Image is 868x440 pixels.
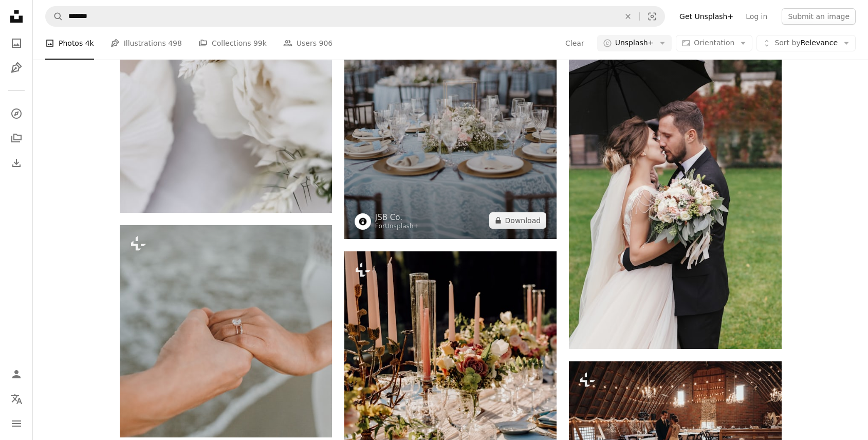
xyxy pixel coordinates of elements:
img: Gorgeous bride and stylish groom passionately kissing under umbrella in rainy outdoors. Sensual w... [569,30,781,349]
button: Unsplash+ [597,35,672,51]
a: Illustrations 498 [110,27,182,60]
a: Get Unsplash+ [673,8,740,25]
span: Unsplash+ [615,38,654,48]
button: Menu [6,413,27,434]
span: 906 [319,38,333,49]
img: Go to JSB Co.'s profile [355,213,371,230]
span: Orientation [694,39,734,47]
a: Explore [6,103,27,124]
button: Search Unsplash [46,7,63,26]
button: Language [6,389,27,409]
span: 498 [168,38,182,49]
button: Download [489,212,547,229]
button: Submit an image [782,8,856,25]
a: Collections [6,128,27,149]
button: Orientation [676,35,752,51]
a: a long table with candles and flowers on it [344,406,557,415]
a: Gorgeous bride and stylish groom passionately kissing under umbrella in rainy outdoors. Sensual w... [569,185,781,194]
img: a pair of hands holding a wedding ring [120,225,332,437]
a: JSB Co. [375,212,419,223]
span: Sort by [774,39,800,47]
a: Unsplash+ [385,223,419,230]
a: Home — Unsplash [6,6,27,29]
button: Visual search [640,7,664,26]
span: Relevance [774,38,838,48]
a: Collections 99k [198,27,267,60]
span: 99k [253,38,267,49]
a: Users 906 [283,27,333,60]
a: a bride and groom standing in a barn [569,427,781,436]
button: Sort byRelevance [756,35,856,51]
a: Illustrations [6,58,27,78]
a: Download History [6,153,27,173]
button: Clear [565,35,585,51]
a: Log in [740,8,773,25]
a: Log in / Sign up [6,364,27,384]
a: Photos [6,33,27,53]
a: a pair of hands holding a wedding ring [120,326,332,336]
button: Clear [617,7,639,26]
a: a table set up for a formal dinner [344,75,557,84]
form: Find visuals sitewide [45,6,665,27]
div: For [375,223,419,231]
